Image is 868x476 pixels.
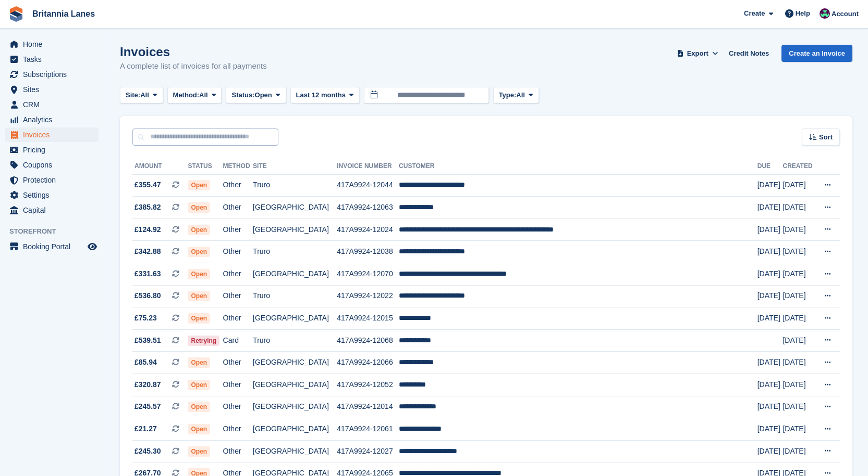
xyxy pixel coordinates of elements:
span: Status: [231,90,254,100]
span: Open [188,202,210,213]
span: £342.88 [135,246,161,257]
td: [GEOGRAPHIC_DATA] [253,374,337,396]
span: Account [832,9,859,19]
td: Card [223,329,253,352]
span: Open [188,424,210,434]
td: [DATE] [783,174,815,197]
td: Other [223,241,253,263]
p: A complete list of invoices for all payments [120,60,267,72]
td: [GEOGRAPHIC_DATA] [253,440,337,462]
td: [DATE] [783,218,815,241]
td: Other [223,440,253,462]
span: Open [255,90,272,100]
button: Last 12 months [290,87,360,104]
th: Site [253,158,337,175]
td: 417A9924-12022 [337,285,399,307]
span: Tasks [23,52,85,67]
span: Coupons [23,158,85,172]
span: Settings [23,188,85,202]
span: Method: [173,90,200,100]
td: 417A9924-12024 [337,218,399,241]
a: menu [5,82,99,97]
th: Method [223,158,253,175]
td: [DATE] [783,307,815,330]
td: Other [223,285,253,307]
span: All [140,90,149,100]
th: Invoice Number [337,158,399,175]
span: Create [744,8,765,19]
span: Booking Portal [23,239,85,254]
td: Other [223,352,253,374]
a: Create an Invoice [781,45,852,62]
td: 417A9924-12015 [337,307,399,330]
td: [DATE] [757,352,783,374]
span: £331.63 [135,268,161,279]
td: [DATE] [757,197,783,219]
span: £21.27 [135,423,157,434]
td: Other [223,307,253,330]
a: Preview store [86,240,99,253]
a: Britannia Lanes [28,5,99,22]
td: 417A9924-12052 [337,374,399,396]
th: Created [783,158,815,175]
td: [GEOGRAPHIC_DATA] [253,396,337,418]
span: Open [188,446,210,457]
button: Site: All [120,87,163,104]
span: Sort [819,132,833,143]
span: Open [188,180,210,190]
span: Open [188,291,210,301]
button: Method: All [167,87,222,104]
span: £245.30 [135,446,161,457]
span: £385.82 [135,202,161,213]
td: [GEOGRAPHIC_DATA] [253,218,337,241]
td: [DATE] [757,307,783,330]
td: [DATE] [783,263,815,286]
span: All [199,90,208,100]
span: Subscriptions [23,67,85,82]
td: Other [223,218,253,241]
th: Customer [399,158,757,175]
a: menu [5,52,99,67]
span: Site: [126,90,140,100]
button: Status: Open [226,87,286,104]
td: [GEOGRAPHIC_DATA] [253,352,337,374]
td: [DATE] [757,374,783,396]
td: 417A9924-12066 [337,352,399,374]
td: [DATE] [757,218,783,241]
td: 417A9924-12044 [337,174,399,197]
a: menu [5,203,99,217]
td: 417A9924-12070 [337,263,399,286]
span: CRM [23,97,85,112]
td: Other [223,418,253,441]
td: [DATE] [783,374,815,396]
span: Protection [23,173,85,187]
a: menu [5,188,99,202]
h1: Invoices [120,45,267,59]
span: Open [188,357,210,368]
td: 417A9924-12068 [337,329,399,352]
td: [DATE] [757,241,783,263]
img: Kirsty Miles [820,8,830,19]
button: Export [675,45,720,62]
span: £355.47 [135,179,161,190]
td: Truro [253,329,337,352]
a: menu [5,37,99,52]
a: Credit Notes [725,45,773,62]
a: menu [5,127,99,142]
span: Open [188,380,210,390]
span: Last 12 months [296,90,346,100]
td: [DATE] [757,263,783,286]
span: Open [188,313,210,324]
td: [DATE] [783,197,815,219]
span: £320.87 [135,379,161,390]
span: £124.92 [135,224,161,235]
span: £245.57 [135,401,161,412]
span: Storefront [9,226,104,237]
th: Status [188,158,223,175]
span: £536.80 [135,290,161,301]
td: 417A9924-12063 [337,197,399,219]
span: Pricing [23,143,85,157]
a: menu [5,112,99,127]
td: Other [223,174,253,197]
span: Home [23,37,85,52]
